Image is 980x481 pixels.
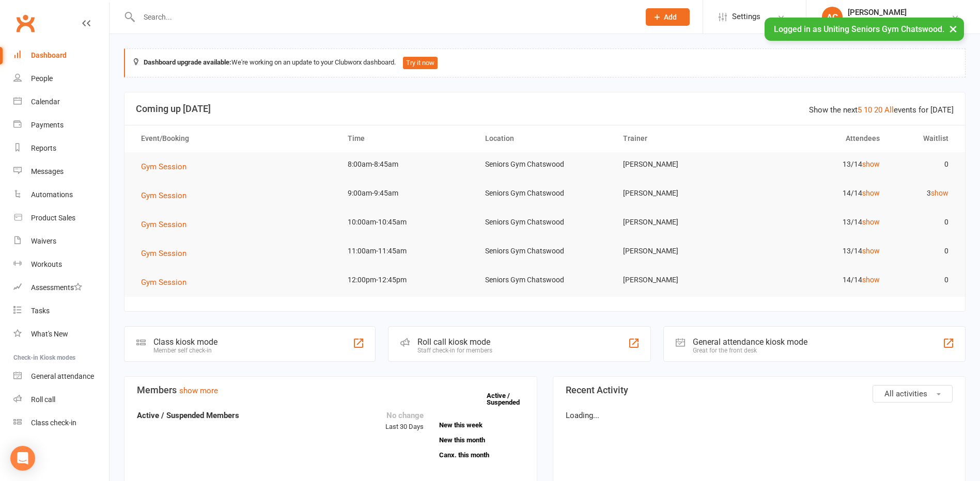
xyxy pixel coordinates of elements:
button: Gym Session [141,189,194,202]
span: Gym Session [141,220,186,229]
a: 10 [864,105,872,115]
div: AC [822,7,843,27]
td: [PERSON_NAME] [614,181,751,205]
a: show [862,247,880,255]
a: Canx. this month [439,452,524,458]
td: Seniors Gym Chatswood [476,268,613,292]
td: 11:00am-11:45am [338,239,476,263]
td: Seniors Gym Chatswood [476,210,613,234]
span: Add [664,13,677,21]
span: Gym Session [141,278,186,287]
a: Tasks [13,299,109,323]
a: Active / Suspended [487,384,532,413]
button: Add [646,8,690,26]
a: Payments [13,114,109,137]
a: show more [179,386,218,395]
div: Dashboard [31,51,67,59]
a: show [862,160,880,168]
span: All activities [884,389,927,398]
a: Reports [13,137,109,160]
div: Uniting Seniors Gym Chatswood [848,17,951,26]
a: General attendance kiosk mode [13,365,109,388]
td: [PERSON_NAME] [614,210,751,234]
a: All [884,105,894,115]
a: 5 [858,105,862,115]
a: People [13,67,109,90]
button: Gym Session [141,161,194,173]
td: 14/14 [751,268,889,292]
a: show [862,276,880,284]
div: Staff check-in for members [417,347,492,354]
td: 13/14 [751,210,889,234]
div: Product Sales [31,214,75,222]
div: No change [385,409,424,422]
button: Try it now [403,57,438,69]
div: Great for the front desk [693,347,807,354]
td: [PERSON_NAME] [614,268,751,292]
div: Class kiosk mode [153,337,217,347]
strong: Active / Suspended Members [137,411,239,420]
a: New this week [439,422,524,428]
td: 14/14 [751,181,889,205]
div: People [31,74,53,83]
div: Assessments [31,283,82,292]
td: 0 [889,239,958,263]
th: Event/Booking [132,125,338,152]
td: 0 [889,210,958,234]
td: 10:00am-10:45am [338,210,476,234]
button: Gym Session [141,218,194,231]
p: Loading... [566,409,953,422]
div: Calendar [31,98,60,106]
button: Gym Session [141,247,194,260]
div: Tasks [31,307,50,315]
div: Automations [31,190,73,199]
td: Seniors Gym Chatswood [476,152,613,177]
a: Class kiosk mode [13,411,109,435]
div: General attendance [31,372,94,380]
span: Settings [732,5,760,28]
td: 0 [889,152,958,177]
a: Roll call [13,388,109,411]
div: Open Intercom Messenger [10,446,35,471]
td: [PERSON_NAME] [614,152,751,177]
th: Trainer [614,125,751,152]
span: Logged in as Uniting Seniors Gym Chatswood. [774,24,944,34]
div: Reports [31,144,56,152]
td: 9:00am-9:45am [338,181,476,205]
a: Workouts [13,253,109,276]
input: Search... [136,10,632,24]
h3: Members [137,385,524,395]
a: show [862,189,880,197]
a: show [931,189,948,197]
div: General attendance kiosk mode [693,337,807,347]
td: 8:00am-8:45am [338,152,476,177]
td: 13/14 [751,239,889,263]
td: 12:00pm-12:45pm [338,268,476,292]
td: 13/14 [751,152,889,177]
a: show [862,218,880,226]
div: Roll call [31,395,55,404]
a: What's New [13,323,109,346]
button: × [944,18,962,40]
a: Product Sales [13,206,109,230]
div: [PERSON_NAME] [848,8,951,17]
button: Gym Session [141,276,194,288]
div: We're working on an update to your Clubworx dashboard. [124,49,966,77]
th: Location [476,125,613,152]
th: Attendees [751,125,889,152]
div: Payments [31,121,64,129]
a: Automations [13,183,109,206]
div: Messages [31,167,64,175]
div: Roll call kiosk mode [417,337,492,347]
h3: Recent Activity [566,385,953,395]
span: Gym Session [141,162,186,171]
td: Seniors Gym Chatswood [476,181,613,205]
div: Show the next events for [DATE] [809,104,954,116]
div: Waivers [31,237,56,245]
th: Time [338,125,476,152]
td: 0 [889,268,958,292]
a: Assessments [13,276,109,299]
a: Dashboard [13,44,109,67]
div: Last 30 Days [385,409,424,432]
div: Member self check-in [153,347,217,354]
